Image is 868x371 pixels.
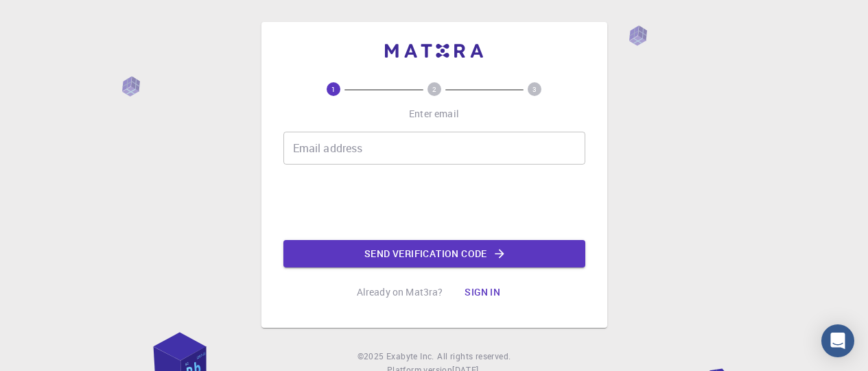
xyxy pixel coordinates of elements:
[331,84,336,94] text: 1
[386,350,434,361] span: Exabyte Inc.
[454,278,511,306] button: Sign in
[532,84,537,94] text: 3
[330,176,539,229] iframe: reCAPTCHA
[357,285,443,299] p: Already on Mat3ra?
[432,84,436,94] text: 2
[283,240,585,267] button: Send verification code
[409,107,459,121] p: Enter email
[437,350,511,363] span: All rights reserved.
[821,324,854,357] div: Open Intercom Messenger
[357,350,386,363] span: © 2025
[386,350,434,363] a: Exabyte Inc.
